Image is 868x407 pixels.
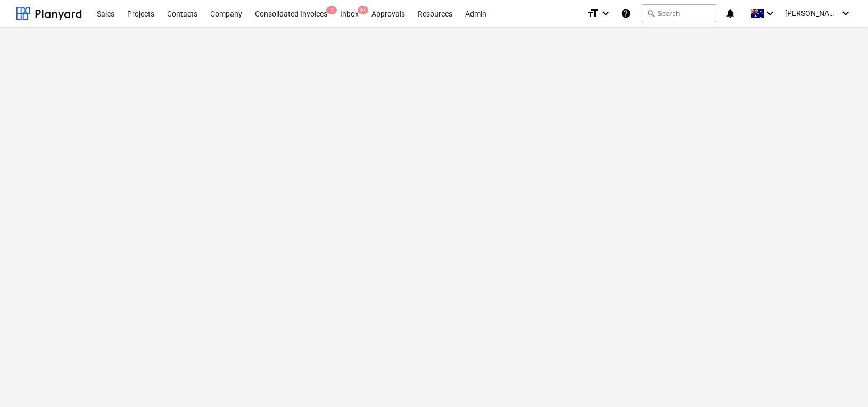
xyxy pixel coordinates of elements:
i: notifications [725,7,735,20]
span: search [647,9,655,18]
span: 1 [326,6,337,14]
span: 9+ [358,6,368,14]
i: keyboard_arrow_down [599,7,612,20]
i: keyboard_arrow_down [764,7,776,20]
i: keyboard_arrow_down [839,7,852,20]
iframe: Chat Widget [815,356,868,407]
span: [PERSON_NAME] [785,9,838,18]
i: format_size [586,7,599,20]
i: Knowledge base [621,7,631,20]
button: Search [642,4,716,22]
